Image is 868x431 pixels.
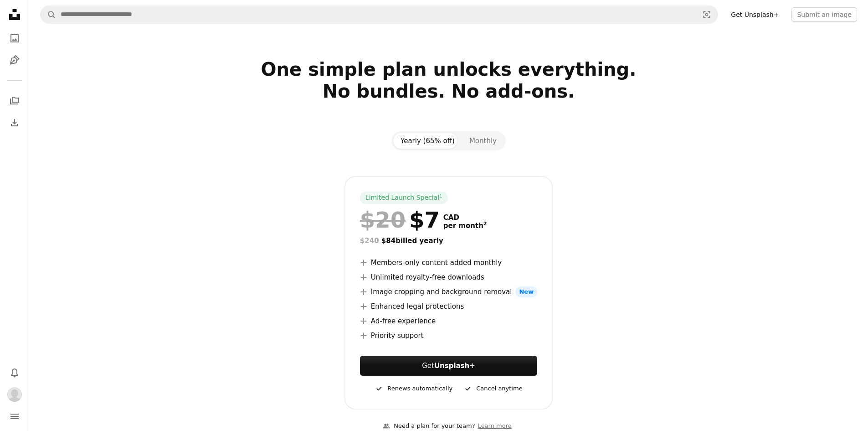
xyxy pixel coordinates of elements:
[443,222,487,230] span: per month
[5,114,24,132] a: Download History
[383,421,475,431] div: Need a plan for your team?
[725,7,784,22] a: Get Unsplash+
[375,383,452,394] div: Renews automatically
[5,5,24,26] a: Home — Unsplash
[360,237,379,245] span: $240
[360,301,537,312] li: Enhanced legal protections
[5,407,24,426] button: Menu
[360,330,537,341] li: Priority support
[41,6,56,23] button: Search Unsplash
[462,133,504,149] button: Monthly
[443,213,487,222] span: CAD
[360,356,537,376] a: GetUnsplash+
[393,133,462,149] button: Yearly (65% off)
[5,51,24,69] a: Illustrations
[5,363,24,382] button: Notifications
[437,193,444,203] a: 1
[515,286,537,297] span: New
[40,5,718,24] form: Find visuals sitewide
[5,385,24,404] button: Profile
[434,362,475,370] strong: Unsplash+
[360,208,406,232] span: $20
[360,235,537,246] div: $84 billed yearly
[482,222,489,230] a: 2
[360,208,440,232] div: $7
[696,6,718,23] button: Visual search
[155,58,742,124] h2: One simple plan unlocks everything. No bundles. No add-ons.
[791,7,857,22] button: Submit an image
[360,272,537,283] li: Unlimited royalty-free downloads
[5,92,24,110] a: Collections
[7,387,22,402] img: Avatar of user John Smirnis
[360,316,537,327] li: Ad-free experience
[439,193,442,198] sup: 1
[360,192,448,204] div: Limited Launch Special
[360,257,537,268] li: Members-only content added monthly
[483,221,487,227] sup: 2
[360,286,537,297] li: Image cropping and background removal
[463,383,522,394] div: Cancel anytime
[5,29,24,47] a: Photos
